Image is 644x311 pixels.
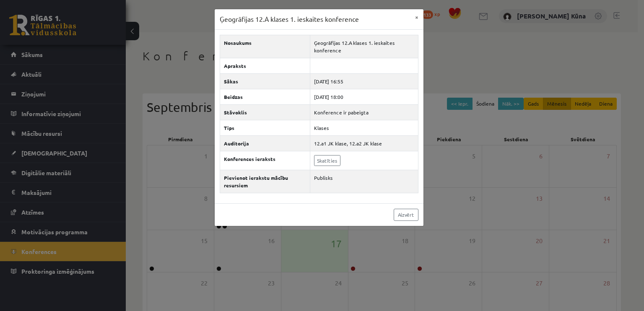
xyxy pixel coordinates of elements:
button: × [410,9,423,25]
th: Apraksts [220,58,310,73]
a: Skatīties [314,155,340,166]
th: Sākas [220,73,310,89]
th: Tips [220,120,310,135]
td: [DATE] 18:00 [310,89,418,104]
th: Auditorija [220,135,310,151]
th: Stāvoklis [220,104,310,120]
th: Beidzas [220,89,310,104]
td: Publisks [310,170,418,193]
th: Nosaukums [220,35,310,58]
h3: Ģeogrāfijas 12.A klases 1. ieskaites konference [220,14,359,24]
td: Klases [310,120,418,135]
td: Ģeogrāfijas 12.A klases 1. ieskaites konference [310,35,418,58]
td: [DATE] 16:55 [310,73,418,89]
td: Konference ir pabeigta [310,104,418,120]
a: Aizvērt [394,209,418,221]
th: Pievienot ierakstu mācību resursiem [220,170,310,193]
td: 12.a1 JK klase, 12.a2 JK klase [310,135,418,151]
th: Konferences ieraksts [220,151,310,170]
